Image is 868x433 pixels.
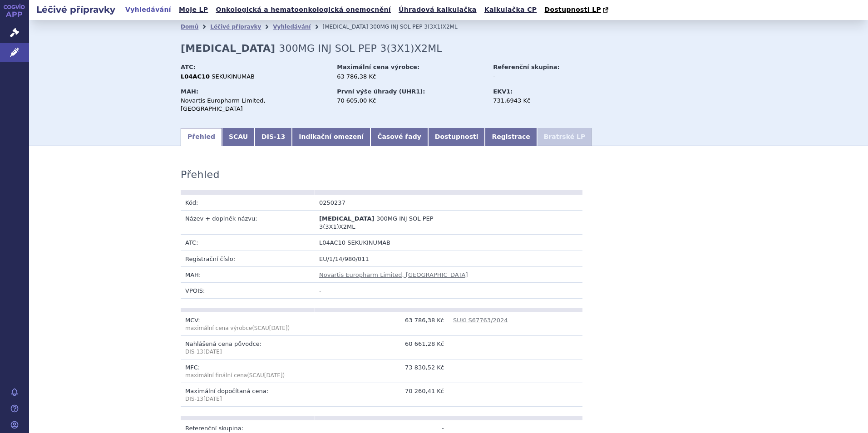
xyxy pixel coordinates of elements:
[181,195,315,211] td: Kód:
[315,312,449,336] td: 63 786,38 Kč
[337,73,484,81] div: 63 786,38 Kč
[185,372,310,379] p: maximální finální cena
[544,6,601,13] span: Dostupnosti LP
[337,97,484,105] div: 70 605,00 Kč
[212,73,255,80] span: SEKUKINUMAB
[181,283,315,299] td: VPOIS:
[453,317,508,324] a: SUKLS67763/2024
[181,359,315,383] td: MFC:
[29,3,123,16] h2: Léčivé přípravky
[493,73,595,81] div: -
[319,215,434,230] span: 300MG INJ SOL PEP 3(3X1)X2ML
[319,271,468,278] a: Novartis Europharm Limited, [GEOGRAPHIC_DATA]
[181,312,315,336] td: MCV:
[370,24,458,30] span: 300MG INJ SOL PEP 3(3X1)X2ML
[181,266,315,282] td: MAH:
[181,169,220,181] h3: Přehled
[485,128,537,146] a: Registrace
[181,73,210,80] strong: L04AC10
[264,372,283,379] span: [DATE]
[210,24,261,30] a: Léčivé přípravky
[322,24,368,30] span: [MEDICAL_DATA]
[542,4,613,16] a: Dostupnosti LP
[319,215,374,222] span: [MEDICAL_DATA]
[370,128,428,146] a: Časové řady
[493,88,513,95] strong: EKV1:
[428,128,485,146] a: Dostupnosti
[222,128,255,146] a: SCAU
[319,239,345,246] span: L04AC10
[315,251,582,266] td: EU/1/14/980/011
[203,396,222,402] span: [DATE]
[493,64,559,70] strong: Referenční skupina:
[203,349,222,355] span: [DATE]
[315,283,582,299] td: -
[181,128,222,146] a: Přehled
[315,383,449,407] td: 70 260,41 Kč
[255,128,292,146] a: DIS-13
[185,348,310,356] p: DIS-13
[181,336,315,359] td: Nahlášená cena původce:
[185,325,290,331] span: (SCAU )
[181,383,315,407] td: Maximální dopočítaná cena:
[181,211,315,235] td: Název + doplněk názvu:
[185,325,252,331] span: maximální cena výrobce
[493,97,595,105] div: 731,6943 Kč
[337,88,425,95] strong: První výše úhrady (UHR1):
[181,64,196,70] strong: ATC:
[482,4,540,16] a: Kalkulačka CP
[181,43,275,54] strong: [MEDICAL_DATA]
[181,24,198,30] a: Domů
[273,24,311,30] a: Vyhledávání
[247,372,285,379] span: (SCAU )
[279,43,442,54] span: 300MG INJ SOL PEP 3(3X1)X2ML
[337,64,419,70] strong: Maximální cena výrobce:
[181,97,328,113] div: Novartis Europharm Limited, [GEOGRAPHIC_DATA]
[292,128,370,146] a: Indikační omezení
[213,4,394,16] a: Onkologická a hematoonkologická onemocnění
[347,239,390,246] span: SEKUKINUMAB
[315,359,449,383] td: 73 830,52 Kč
[185,395,310,403] p: DIS-13
[315,336,449,359] td: 60 661,28 Kč
[123,4,174,16] a: Vyhledávání
[315,195,449,211] td: 0250237
[396,4,479,16] a: Úhradová kalkulačka
[181,235,315,251] td: ATC:
[181,88,198,95] strong: MAH:
[269,325,288,331] span: [DATE]
[181,251,315,266] td: Registrační číslo:
[176,4,211,16] a: Moje LP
